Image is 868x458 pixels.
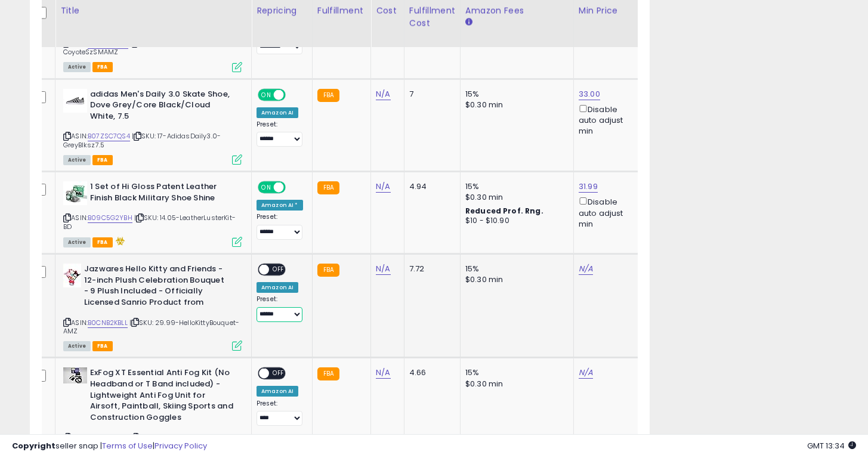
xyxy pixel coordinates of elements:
img: 3155Qm-k-HL._SL40_.jpg [63,367,87,383]
b: Jazwares Hello Kitty and Friends - 12-inch Plush Celebration Bouquet - 9 Plush Included - Officia... [84,264,229,311]
div: Disable auto adjust min [579,195,636,230]
span: OFF [269,369,288,379]
b: ExFog XT Essential Anti Fog Kit (No Headband or T Band included) - Lightweight Anti Fog Unit for ... [90,367,235,426]
b: 1 Set of Hi Gloss Patent Leather Finish Black Military Shoe Shine [90,181,235,206]
div: $10 - $10.90 [465,216,564,226]
div: Preset: [257,295,303,322]
span: FBA [92,155,113,165]
div: Preset: [257,120,303,147]
div: Title [60,4,246,17]
div: 7 [409,89,451,100]
div: seller snap | | [12,441,207,452]
div: 7.72 [409,264,451,274]
div: Min Price [579,4,640,17]
a: N/A [376,88,390,100]
div: $0.30 min [465,100,564,110]
span: FBA [92,62,113,72]
a: B07ZSC7QS4 [88,131,130,141]
div: Cost [376,4,399,17]
a: Terms of Use [102,440,153,451]
span: ON [259,182,274,193]
a: N/A [376,181,390,193]
div: ASIN: [63,181,242,246]
div: $0.30 min [465,379,564,389]
strong: Copyright [12,440,55,451]
div: Preset: [257,213,303,240]
small: Amazon Fees. [465,17,472,27]
small: FBA [317,181,339,194]
small: FBA [317,264,339,277]
div: Fulfillment Cost [409,4,455,29]
span: OFF [269,265,288,275]
div: 4.94 [409,181,451,192]
div: 15% [465,181,564,192]
small: FBA [317,89,339,102]
a: N/A [579,263,593,275]
span: All listings currently available for purchase on Amazon [63,62,91,72]
div: Preset: [257,400,303,426]
img: 31f86WbHtdL._SL40_.jpg [63,264,81,287]
div: 15% [465,264,564,274]
div: ASIN: [63,89,242,164]
div: Disable auto adjust min [579,103,636,137]
b: Reduced Prof. Rng. [465,206,543,216]
span: | SKU: 29.99-HelloKittyBouquet-AMZ [63,318,239,336]
span: OFF [284,182,303,193]
a: Privacy Policy [155,440,207,451]
span: All listings currently available for purchase on Amazon [63,237,91,247]
div: Repricing [257,4,307,17]
span: | SKU: 17-AdidasDaily3.0-GreyBlksz7.5 [63,131,221,149]
img: 41mmh-tIIoL._SL40_.jpg [63,181,87,205]
b: adidas Men's Daily 3.0 Skate Shoe, Dove Grey/Core Black/Cloud White, 7.5 [90,89,235,125]
a: 31.99 [579,181,598,193]
div: $0.30 min [465,274,564,285]
div: Amazon AI [257,282,298,293]
i: hazardous material [113,237,125,245]
img: 31zIqMxfSIL._SL40_.jpg [63,89,87,113]
span: | SKU: 10.12-5.11AltaBelt-CoyoteSzSMAMZ [63,39,211,57]
a: N/A [376,263,390,275]
a: N/A [376,367,390,379]
span: FBA [92,237,113,247]
span: All listings currently available for purchase on Amazon [63,341,91,351]
div: ASIN: [63,264,242,349]
div: Amazon AI * [257,200,303,211]
span: ON [259,89,274,100]
small: FBA [317,367,339,380]
div: Amazon AI [257,386,298,397]
div: 15% [465,367,564,378]
span: OFF [284,89,303,100]
div: Fulfillment [317,4,366,17]
a: 33.00 [579,88,600,100]
div: 4.66 [409,367,451,378]
a: B09C5G2YBH [88,213,132,223]
span: All listings currently available for purchase on Amazon [63,155,91,165]
div: Amazon Fees [465,4,569,17]
span: | SKU: 14.05-LeatherLusterKit-BD [63,213,236,231]
a: N/A [579,367,593,379]
div: 15% [465,89,564,100]
span: FBA [92,341,113,351]
div: $0.30 min [465,192,564,203]
a: B0CNB2KBLL [88,318,128,328]
div: Amazon AI [257,107,298,118]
